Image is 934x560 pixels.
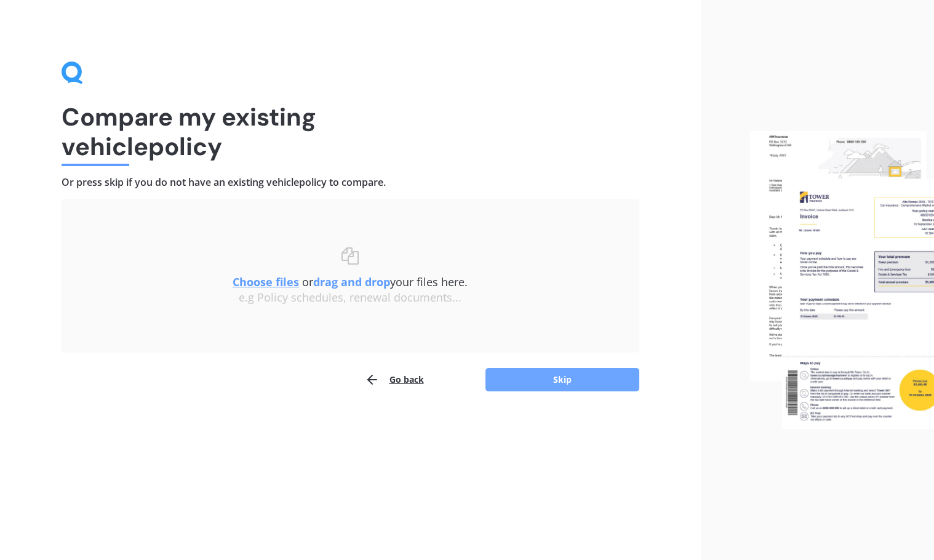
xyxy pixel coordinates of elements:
h4: Or press skip if you do not have an existing vehicle policy to compare. [62,176,639,189]
b: drag and drop [313,274,390,289]
u: Choose files [233,274,299,289]
span: or your files here. [233,274,468,289]
h1: Compare my existing vehicle policy [62,102,639,161]
div: e.g Policy schedules, renewal documents... [86,291,615,305]
button: Skip [485,368,639,391]
button: Go back [365,367,424,392]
